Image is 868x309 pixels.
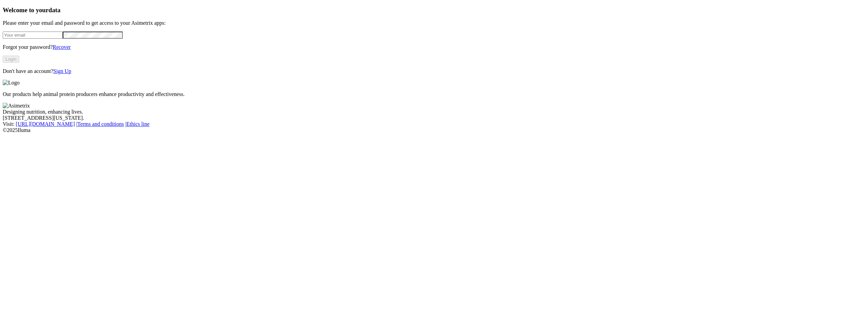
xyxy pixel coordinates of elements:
[53,68,71,74] a: Sign Up
[3,56,19,63] button: Login
[3,121,865,127] div: Visit : | |
[48,6,60,14] span: data
[77,121,124,127] a: Terms and conditions
[16,121,75,127] a: [URL][DOMAIN_NAME]
[3,115,865,121] div: [STREET_ADDRESS][US_STATE].
[126,121,150,127] a: Ethics line
[3,44,865,50] p: Forgot your password?
[3,91,865,97] p: Our products help animal protein producers enhance productivity and effectiveness.
[3,68,865,74] p: Don't have an account?
[3,6,865,14] h3: Welcome to your
[3,127,865,133] div: © 2025 Iluma
[3,80,20,86] img: Logo
[3,103,30,109] img: Asimetrix
[3,109,865,115] div: Designing nutrition, enhancing lives.
[3,20,865,26] p: Please enter your email and password to get access to your Asimetrix apps:
[53,44,71,50] a: Recover
[3,32,63,39] input: Your email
